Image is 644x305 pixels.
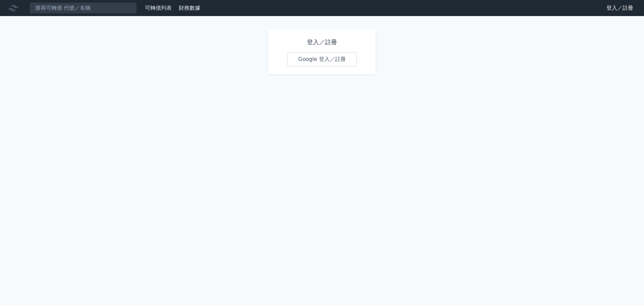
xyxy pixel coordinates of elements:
input: 搜尋可轉債 代號／名稱 [30,2,137,14]
a: 登入／註冊 [601,3,639,13]
a: Google 登入／註冊 [287,52,357,66]
a: 可轉債列表 [145,5,172,11]
h1: 登入／註冊 [287,37,357,47]
a: 財務數據 [179,5,200,11]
